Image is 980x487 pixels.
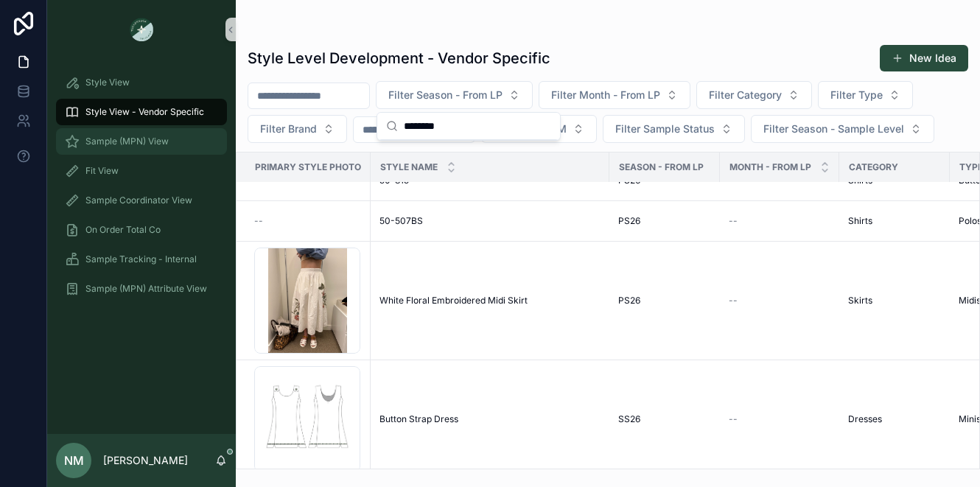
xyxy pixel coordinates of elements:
span: Shirts [848,215,872,227]
button: Select Button [603,115,745,143]
a: 50-507BS [379,215,601,227]
button: New Idea [880,45,968,71]
img: App logo [130,18,153,41]
span: Skirts [848,295,872,306]
span: Filter Brand [260,122,317,136]
a: Shirts [848,215,941,227]
span: -- [729,215,738,227]
button: Select Button [248,115,347,143]
span: Sample Tracking - Internal [85,253,197,265]
span: 50-507BS [379,215,423,227]
span: On Order Total Co [85,224,161,236]
span: Sample Coordinator View [85,195,192,206]
span: -- [254,215,263,227]
a: Style View - Vendor Specific [56,99,227,125]
a: Button Strap Dress [379,413,601,425]
span: SS26 [618,413,640,425]
span: -- [729,413,738,425]
span: Primary Style Photo [255,161,361,173]
button: Select Button [539,81,690,109]
h1: Style Level Development - Vendor Specific [248,48,550,69]
span: Filter Sample Status [615,122,715,136]
a: Style View [56,69,227,96]
a: Sample (MPN) Attribute View [56,276,227,302]
a: -- [729,295,830,306]
span: Button Strap Dress [379,413,458,425]
span: Filter Month - From LP [551,88,660,102]
a: Fit View [56,158,227,184]
span: Category [849,161,898,173]
span: NM [64,452,84,469]
span: Filter Season - From LP [388,88,503,102]
span: Season - From LP [619,161,704,173]
a: -- [254,215,362,227]
a: -- [729,413,830,425]
span: Sample (MPN) Attribute View [85,283,207,295]
span: PS26 [618,215,640,227]
a: Dresses [848,413,941,425]
span: Sample (MPN) View [85,136,169,147]
span: Style Name [380,161,438,173]
button: Select Button [376,81,533,109]
span: Filter Category [709,88,782,102]
span: -- [729,295,738,306]
a: Sample Coordinator View [56,187,227,214]
button: Select Button [751,115,934,143]
a: SS26 [618,413,711,425]
span: White Floral Embroidered Midi Skirt [379,295,528,306]
span: Style View [85,77,130,88]
span: Dresses [848,413,882,425]
span: PS26 [618,295,640,306]
a: Skirts [848,295,941,306]
button: Select Button [818,81,913,109]
span: Style View - Vendor Specific [85,106,204,118]
a: PS26 [618,295,711,306]
span: Month - From LP [729,161,811,173]
span: Fit View [85,165,119,177]
a: PS26 [618,215,711,227]
button: Select Button [696,81,812,109]
a: Sample (MPN) View [56,128,227,155]
a: Sample Tracking - Internal [56,246,227,273]
div: scrollable content [47,59,236,321]
span: Filter Type [830,88,883,102]
span: Filter Season - Sample Level [763,122,904,136]
a: White Floral Embroidered Midi Skirt [379,295,601,306]
a: On Order Total Co [56,217,227,243]
p: [PERSON_NAME] [103,453,188,468]
a: -- [729,215,830,227]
